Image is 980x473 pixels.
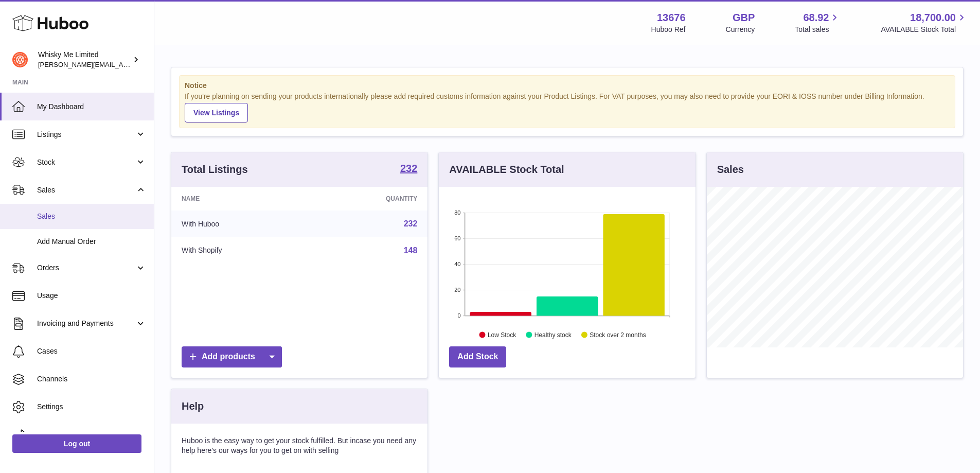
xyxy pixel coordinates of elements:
span: Invoicing and Payments [37,319,135,328]
span: Orders [37,263,135,273]
th: Quantity [310,187,428,211]
span: Cases [37,346,146,356]
span: My Dashboard [37,102,146,112]
text: Low Stock [488,331,516,338]
span: Stock [37,157,135,167]
span: Sales [37,185,135,195]
img: frances@whiskyshop.com [12,52,28,67]
strong: 232 [400,163,417,173]
span: Usage [37,291,146,301]
span: AVAILABLE Stock Total [881,25,968,34]
text: 40 [455,261,461,267]
strong: GBP [733,11,755,25]
p: Huboo is the easy way to get your stock fulfilled. But incase you need any help here's our ways f... [182,436,417,456]
h3: AVAILABLE Stock Total [449,163,564,177]
div: Huboo Ref [651,25,686,34]
span: Returns [37,430,146,440]
span: [PERSON_NAME][EMAIL_ADDRESS][DOMAIN_NAME] [38,60,206,68]
span: Listings [37,130,135,139]
h3: Total Listings [182,163,248,177]
strong: 13676 [657,11,686,25]
span: Channels [37,374,146,384]
td: With Huboo [171,211,310,237]
text: 20 [455,287,461,293]
text: Stock over 2 months [590,331,646,338]
span: Total sales [795,25,841,34]
text: 80 [455,209,461,216]
strong: Notice [185,81,950,91]
div: Whisky Me Limited [38,50,131,69]
div: If you're planning on sending your products internationally please add required customs informati... [185,92,950,122]
text: 60 [455,235,461,241]
a: Add Stock [449,346,506,367]
a: Log out [12,434,141,453]
span: Sales [37,212,146,221]
a: Add products [182,346,282,367]
a: 232 [400,163,417,176]
span: 18,700.00 [910,11,956,25]
span: Add Manual Order [37,237,146,247]
h3: Help [182,399,204,413]
a: View Listings [185,103,248,122]
h3: Sales [717,163,744,177]
a: 68.92 Total sales [795,11,841,34]
span: 68.92 [803,11,829,25]
a: 148 [404,246,418,255]
span: Settings [37,402,146,412]
a: 232 [404,219,418,228]
div: Currency [726,25,755,34]
text: Healthy stock [534,331,572,338]
th: Name [171,187,310,211]
a: 18,700.00 AVAILABLE Stock Total [881,11,968,34]
text: 0 [458,312,461,319]
td: With Shopify [171,237,310,264]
